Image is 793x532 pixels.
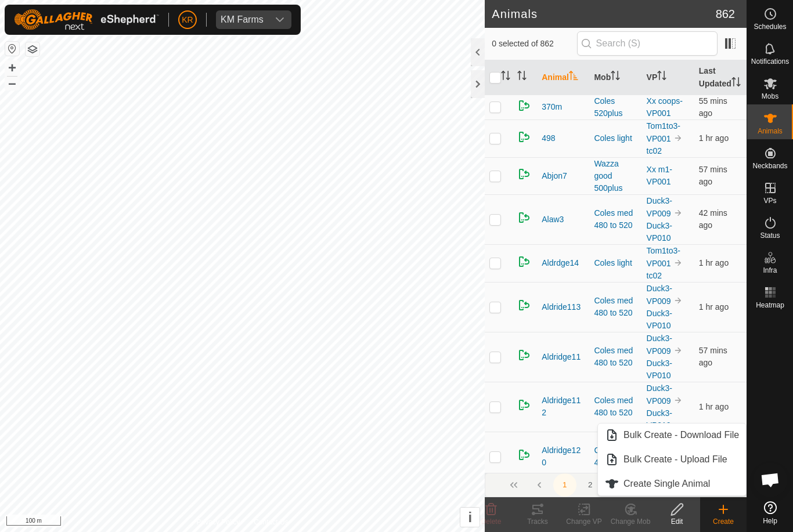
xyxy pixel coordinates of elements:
[542,395,585,419] span: Aldridge112
[623,477,710,491] span: Create Single Animal
[517,255,531,269] img: returning on
[647,271,662,280] a: tc02
[647,221,672,243] a: Duck3-VP010
[569,73,578,82] p-sorticon: Activate to sort
[481,517,502,526] span: Delete
[468,509,472,525] span: i
[26,42,39,56] button: Map Layers
[577,31,718,56] input: Search (S)
[763,267,777,274] span: Infra
[254,517,288,527] a: Contact Us
[673,133,683,143] img: to
[594,444,637,469] div: Coles med 480 to 520
[542,101,562,113] span: 370m
[673,296,683,305] img: to
[756,302,784,309] span: Heatmap
[647,334,672,356] a: Duck3-VP009
[673,208,683,218] img: to
[699,96,727,118] span: 22 Sep 2025 at 8:13 am
[14,9,159,30] img: Gallagher Logo
[647,309,672,330] a: Duck3-VP010
[216,10,268,29] span: KM Farms
[542,170,567,182] span: Abjon7
[647,359,672,380] a: Duck3-VP010
[594,158,637,194] div: Wazza good 500plus
[517,398,531,412] img: returning on
[5,42,19,56] button: Reset Map
[598,472,746,495] li: Create Single Animal
[699,133,729,143] span: 22 Sep 2025 at 8:04 am
[517,99,531,113] img: returning on
[537,60,589,95] th: Animal
[542,351,581,363] span: Aldridge11
[699,208,727,230] span: 22 Sep 2025 at 8:26 am
[598,424,746,447] li: Bulk Create - Download File
[517,167,531,181] img: returning on
[517,448,531,462] img: returning on
[647,121,680,143] a: Tom1to3-VP001
[542,213,564,226] span: Alaw3
[647,96,683,118] a: Xx coops-VP001
[517,348,531,362] img: returning on
[517,73,527,82] p-sorticon: Activate to sort
[542,444,585,469] span: Aldridge120
[647,284,672,306] a: Duck3-VP009
[589,60,641,95] th: Mob
[514,516,561,527] div: Tracks
[762,93,778,100] span: Mobs
[182,14,193,26] span: KR
[716,5,735,23] span: 862
[673,396,683,405] img: to
[517,211,531,225] img: returning on
[5,61,19,75] button: +
[763,517,777,524] span: Help
[647,146,662,155] a: tc02
[751,58,789,65] span: Notifications
[694,60,747,95] th: Last Updated
[747,497,793,529] a: Help
[673,346,683,355] img: to
[5,76,19,90] button: –
[579,473,602,497] button: 2
[731,79,741,88] p-sorticon: Activate to sort
[753,462,788,497] div: Open chat
[763,197,776,204] span: VPs
[699,302,729,312] span: 22 Sep 2025 at 7:52 am
[594,345,637,369] div: Coles med 480 to 520
[561,516,607,527] div: Change VP
[221,15,264,24] div: KM Farms
[758,128,783,135] span: Animals
[623,428,739,442] span: Bulk Create - Download File
[492,38,576,50] span: 0 selected of 862
[699,402,729,411] span: 22 Sep 2025 at 7:32 am
[501,73,510,82] p-sorticon: Activate to sort
[699,165,727,186] span: 22 Sep 2025 at 8:10 am
[268,10,291,29] div: dropdown trigger
[594,132,637,144] div: Coles light
[647,196,672,218] a: Duck3-VP009
[700,516,747,527] div: Create
[699,346,727,367] span: 22 Sep 2025 at 8:11 am
[642,60,694,95] th: VP
[492,7,715,21] h2: Animals
[607,516,654,527] div: Change Mob
[654,516,700,527] div: Edit
[594,295,637,319] div: Coles med 480 to 520
[647,408,672,430] a: Duck3-VP010
[197,517,240,527] a: Privacy Policy
[754,23,786,30] span: Schedules
[647,383,672,406] a: Duck3-VP009
[594,95,637,120] div: Coles 520plus
[517,298,531,312] img: returning on
[594,257,637,269] div: Coles light
[699,258,729,267] span: 22 Sep 2025 at 7:33 am
[598,448,746,471] li: Bulk Create - Upload File
[460,508,480,527] button: i
[542,132,555,144] span: 498
[647,165,672,186] a: Xx m1-VP001
[647,246,680,268] a: Tom1to3-VP001
[542,301,581,313] span: Aldride113
[542,257,579,269] span: Aldrdge14
[553,473,576,497] button: 1
[517,130,531,144] img: returning on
